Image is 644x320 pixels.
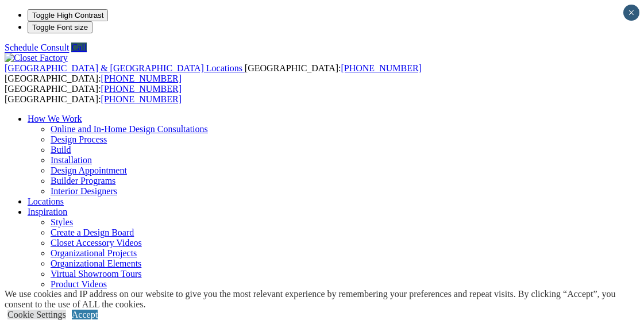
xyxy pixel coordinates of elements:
a: Interior Designers [51,186,117,196]
button: Close [623,5,639,21]
button: Toggle High Contrast [28,9,108,21]
span: [GEOGRAPHIC_DATA]: [GEOGRAPHIC_DATA]: [5,84,182,104]
a: How We Work [28,114,82,124]
a: Styles [51,217,73,227]
a: Closet Accessory Videos [51,238,142,248]
span: Toggle Font size [32,23,88,32]
a: [GEOGRAPHIC_DATA] & [GEOGRAPHIC_DATA] Locations [5,63,245,73]
img: Closet Factory [5,53,68,63]
a: [PHONE_NUMBER] [101,74,182,83]
span: [GEOGRAPHIC_DATA] & [GEOGRAPHIC_DATA] Locations [5,63,242,73]
span: Toggle High Contrast [32,11,103,20]
a: Call [71,43,87,52]
a: Product Videos [51,279,107,289]
a: Organizational Elements [51,259,141,268]
div: We use cookies and IP address on our website to give you the most relevant experience by remember... [5,289,644,310]
a: Design Process [51,134,107,144]
a: Organizational Projects [51,248,137,258]
a: Create a Design Board [51,228,134,237]
a: Design Appointment [51,165,127,175]
a: Locations [28,196,64,206]
a: Cookie Settings [7,310,66,319]
a: [PHONE_NUMBER] [101,94,182,104]
a: Schedule Consult [5,43,69,52]
a: Builder Programs [51,176,115,186]
a: Build [51,145,71,155]
a: [PHONE_NUMBER] [101,84,182,94]
a: Virtual Showroom Tours [51,269,142,279]
button: Toggle Font size [28,21,92,33]
a: Installation [51,155,92,165]
a: [PHONE_NUMBER] [341,63,421,73]
span: [GEOGRAPHIC_DATA]: [GEOGRAPHIC_DATA]: [5,63,422,83]
a: Accept [72,310,98,319]
a: Online and In-Home Design Consultations [51,124,208,134]
a: Inspiration [28,207,67,217]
